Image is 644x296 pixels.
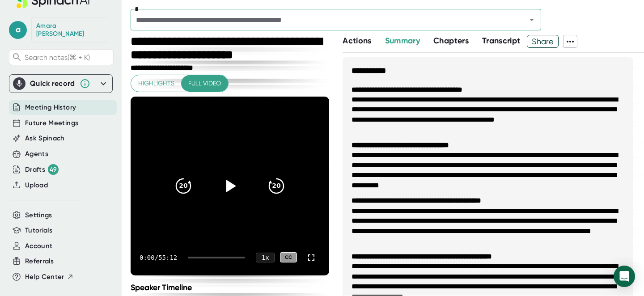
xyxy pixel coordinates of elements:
div: CC [280,252,297,262]
button: Summary [385,35,420,47]
button: Future Meetings [25,118,78,128]
button: Tutorials [25,225,52,236]
button: Agents [25,149,48,159]
button: Actions [343,35,371,47]
div: Quick record [13,75,109,93]
button: Help Center [25,272,74,282]
button: Referrals [25,256,54,266]
button: Upload [25,180,48,190]
button: Account [25,241,52,251]
button: Transcript [482,35,521,47]
button: Ask Spinach [25,133,65,144]
div: Speaker Timeline [131,283,329,292]
button: Settings [25,210,52,220]
div: 49 [48,164,59,175]
span: a [9,21,27,39]
div: Quick record [30,79,75,88]
button: Highlights [131,75,182,92]
div: 1 x [256,253,275,262]
button: Drafts 49 [25,164,59,175]
span: Highlights [138,78,174,89]
span: Summary [385,36,420,46]
span: Transcript [482,36,521,46]
span: Full video [188,78,221,89]
span: Actions [343,36,371,46]
span: Help Center [25,272,64,282]
button: Open [525,13,538,26]
span: Search notes (⌘ + K) [25,53,90,62]
button: Meeting History [25,102,76,113]
span: Share [527,34,558,49]
button: Chapters [433,35,469,47]
button: Share [527,35,559,48]
div: Open Intercom Messenger [614,266,635,287]
button: Full video [181,75,228,92]
div: Drafts [25,164,59,175]
span: Chapters [433,36,469,46]
div: Amara Omoregie [36,22,103,38]
div: 0:00 / 55:12 [140,254,177,261]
